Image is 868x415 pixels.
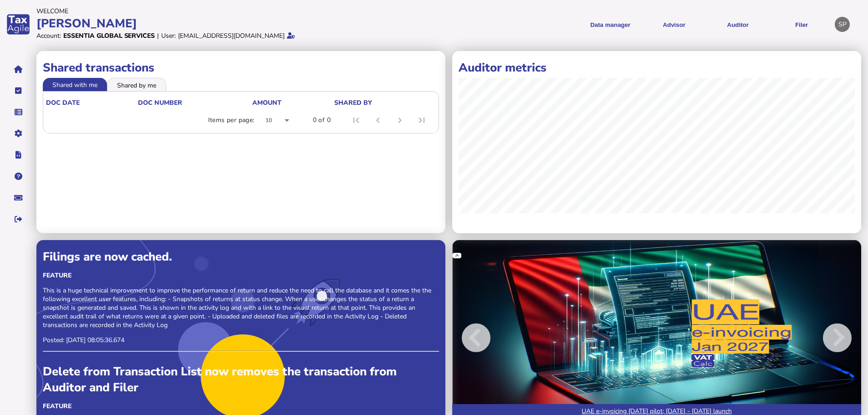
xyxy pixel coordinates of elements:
[36,15,431,31] div: [PERSON_NAME]
[411,109,433,131] button: Last page
[63,31,155,40] div: Essentia Global Services
[334,98,434,107] div: shared by
[9,188,28,207] button: Raise a support ticket
[709,13,766,36] button: Auditor
[367,109,389,131] button: Previous page
[252,98,333,107] div: Amount
[9,81,28,100] button: Tasks
[9,124,28,143] button: Manage settings
[43,402,439,410] div: Feature
[835,17,850,32] div: Profile settings
[345,109,367,131] button: First page
[459,60,855,76] h1: Auditor metrics
[43,249,439,265] div: Filings are now cached.
[43,286,439,329] p: This is a huge technical improvement to improve the performance of return and reduce the need to ...
[436,13,831,36] menu: navigate products
[138,98,182,107] div: doc number
[582,13,639,36] button: Shows a dropdown of Data manager options
[36,7,431,15] div: Welcome
[43,60,439,76] h1: Shared transactions
[208,116,255,125] div: Items per page:
[107,78,166,91] li: Shared by me
[43,364,439,395] div: Delete from Transaction List now removes the transaction from Auditor and Filer
[252,98,281,107] div: Amount
[36,31,61,40] div: Account:
[9,210,28,229] button: Sign out
[43,271,439,280] div: Feature
[178,31,285,40] div: [EMAIL_ADDRESS][DOMAIN_NAME]
[645,13,703,36] button: Shows a dropdown of VAT Advisor options
[9,102,28,122] button: Data manager
[389,109,411,131] button: Next page
[334,98,372,107] div: shared by
[9,60,28,79] button: Home
[43,78,107,91] li: Shared with me
[9,145,28,164] button: Developer hub links
[43,336,439,344] p: Posted: [DATE] 08:05:36.674
[287,32,295,39] i: Email verified
[46,98,80,107] div: doc date
[313,116,331,125] div: 0 of 0
[161,31,176,40] div: User:
[157,31,159,40] div: |
[46,98,137,107] div: doc date
[773,13,830,36] button: Filer
[138,98,251,107] div: doc number
[9,167,28,186] button: Help pages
